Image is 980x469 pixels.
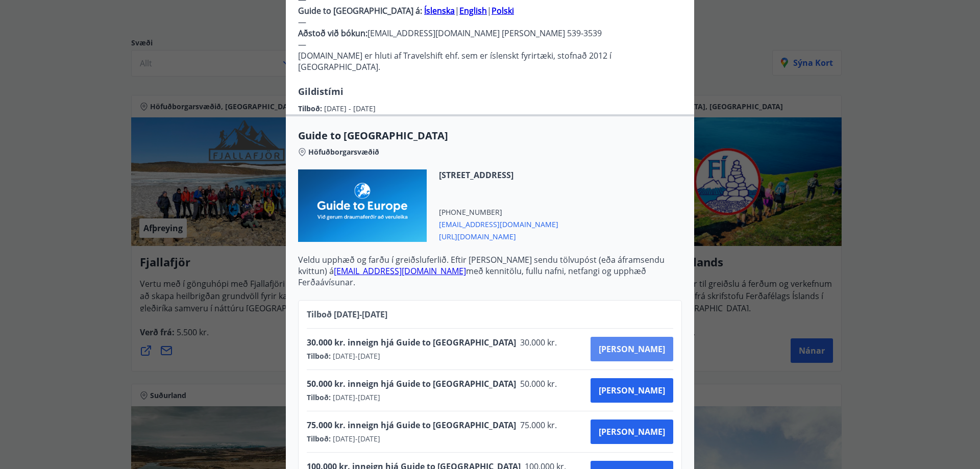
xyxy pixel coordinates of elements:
[298,39,682,50] p: —
[324,104,376,113] span: [DATE] - [DATE]
[298,85,344,97] span: Gildistími
[298,5,422,16] strong: Guide to [GEOGRAPHIC_DATA] á:
[298,16,682,28] p: —
[298,129,682,143] span: Guide to [GEOGRAPHIC_DATA]
[298,5,682,16] p: | |
[298,104,324,113] span: Tilboð :
[492,5,514,16] a: Polski
[459,5,487,16] a: English
[424,5,455,16] a: Íslenska
[298,28,367,39] strong: Aðstoð við bókun:
[298,50,682,72] p: [DOMAIN_NAME] er hluti af Travelshift ehf. sem er íslenskt fyrirtæki, stofnað 2012 í [GEOGRAPHIC_...
[298,28,682,39] p: [EMAIL_ADDRESS][DOMAIN_NAME] [PERSON_NAME] 539-3539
